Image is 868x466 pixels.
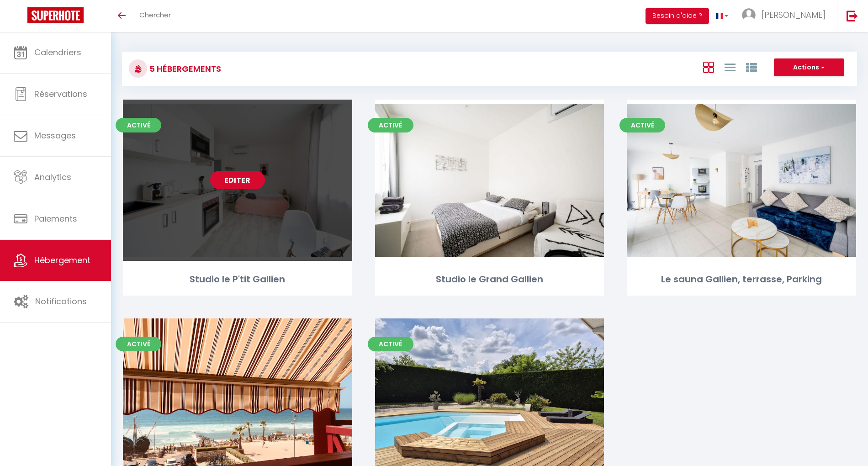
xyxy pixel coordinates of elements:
[703,59,714,74] a: Vue en Box
[34,88,87,100] span: Réservations
[368,118,413,132] span: Activé
[725,59,736,74] a: Vue en Liste
[462,390,517,408] a: Editer
[742,8,756,22] img: ...
[34,47,81,58] span: Calendriers
[746,59,757,74] a: Vue par Groupe
[375,272,604,286] div: Studio le Grand Gallien
[147,58,221,79] h3: 5 Hébergements
[34,130,76,141] span: Messages
[847,10,858,21] img: logout
[646,8,709,24] button: Besoin d'aide ?
[123,272,352,286] div: Studio le P'tit Gallien
[714,171,769,189] a: Editer
[210,390,265,408] a: Editer
[210,171,265,189] a: Editer
[774,58,844,77] button: Actions
[139,10,171,20] span: Chercher
[34,254,90,266] span: Hébergement
[368,337,413,351] span: Activé
[116,337,161,351] span: Activé
[27,7,84,23] img: Super Booking
[34,213,77,224] span: Paiements
[627,272,856,286] div: Le sauna Gallien, terrasse, Parking
[35,296,87,307] span: Notifications
[762,9,826,21] span: [PERSON_NAME]
[34,171,71,183] span: Analytics
[116,118,161,132] span: Activé
[462,171,517,189] a: Editer
[619,118,665,132] span: Activé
